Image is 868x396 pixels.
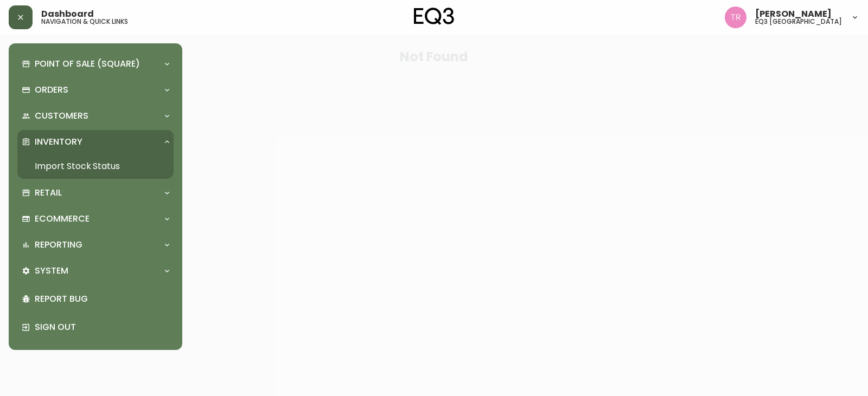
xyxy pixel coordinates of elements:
[35,187,62,199] p: Retail
[17,104,174,128] div: Customers
[41,10,94,18] span: Dashboard
[35,84,68,96] p: Orders
[35,213,90,225] p: Ecommerce
[725,7,746,28] img: 214b9049a7c64896e5c13e8f38ff7a87
[35,321,169,333] p: Sign Out
[17,285,174,313] div: Report Bug
[17,154,174,179] a: Import Stock Status
[35,293,169,305] p: Report Bug
[755,18,842,25] h5: eq3 [GEOGRAPHIC_DATA]
[414,8,454,25] img: logo
[17,233,174,257] div: Reporting
[17,259,174,283] div: System
[755,10,832,18] span: [PERSON_NAME]
[35,265,68,277] p: System
[35,58,140,70] p: Point of Sale (Square)
[41,18,128,25] h5: navigation & quick links
[17,207,174,231] div: Ecommerce
[17,130,174,154] div: Inventory
[35,136,82,148] p: Inventory
[35,110,88,122] p: Customers
[17,78,174,102] div: Orders
[17,313,174,341] div: Sign Out
[17,52,174,76] div: Point of Sale (Square)
[35,239,82,251] p: Reporting
[17,181,174,205] div: Retail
